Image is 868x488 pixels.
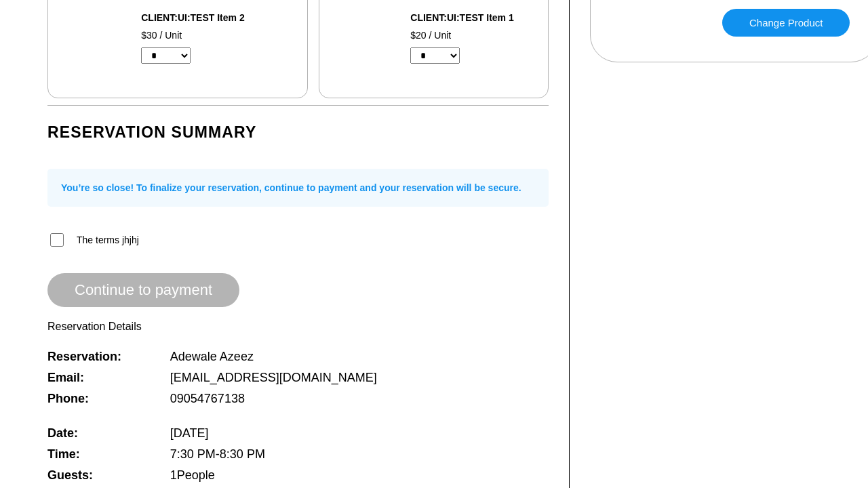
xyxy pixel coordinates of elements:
div: $30 / Unit [141,30,281,41]
div: CLIENT:UI:TEST Item 2 [141,12,281,23]
span: 09054767138 [170,392,245,406]
span: 7:30 PM - 8:30 PM [170,447,265,462]
span: [DATE] [170,426,209,441]
span: 1 People [170,468,215,483]
span: The terms jhjhj [77,235,139,245]
a: Change Product [722,9,850,37]
span: Email: [47,371,148,385]
h1: Reservation Summary [47,123,549,142]
span: [EMAIL_ADDRESS][DOMAIN_NAME] [170,371,377,385]
div: You’re so close! To finalize your reservation, continue to payment and your reservation will be s... [47,169,549,207]
div: Reservation Details [47,321,549,333]
span: Reservation: [47,350,148,364]
span: Time: [47,447,148,462]
span: Phone: [47,392,148,406]
span: Adewale Azeez [170,350,254,364]
span: Guests: [47,468,148,483]
span: Date: [47,426,148,441]
div: CLIENT:UI:TEST Item 1 [410,12,536,23]
div: $20 / Unit [410,30,536,41]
